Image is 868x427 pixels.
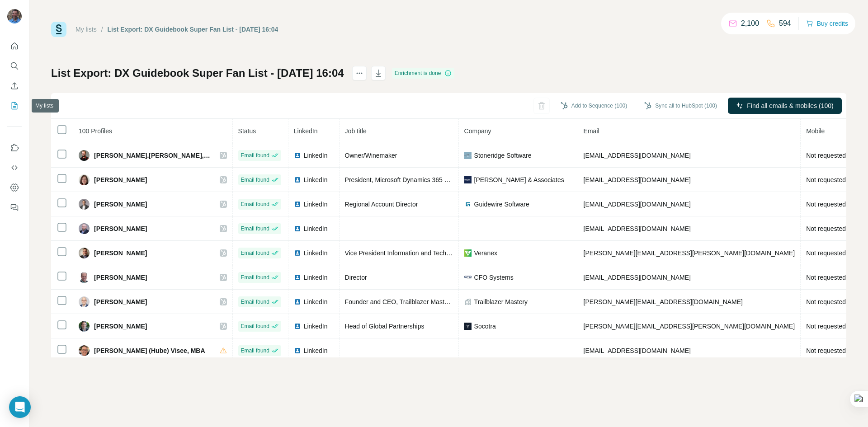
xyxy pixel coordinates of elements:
img: Avatar [79,174,90,185]
button: My lists [7,98,22,114]
img: company-logo [464,201,472,208]
span: Find all emails & mobiles (100) [747,101,833,110]
img: company-logo [464,176,472,183]
span: [PERSON_NAME] [94,273,147,282]
span: Not requested [806,201,846,208]
span: [EMAIL_ADDRESS][DOMAIN_NAME] [584,225,691,232]
span: Email found [241,200,269,208]
img: Avatar [79,345,90,356]
span: Head of Global Partnerships [345,323,425,330]
button: Feedback [7,199,22,216]
span: [PERSON_NAME] & Associates [474,175,564,184]
span: Email found [241,249,269,257]
p: 2,100 [741,18,759,29]
span: Not requested [806,347,846,354]
img: LinkedIn logo [294,274,301,281]
img: Avatar [79,150,90,161]
span: 100 Profiles [79,127,112,135]
span: [PERSON_NAME] [94,249,147,258]
img: LinkedIn logo [294,225,301,232]
span: LinkedIn [304,249,328,258]
button: Use Surfe on LinkedIn [7,140,22,156]
span: Company [464,127,491,135]
span: CFO Systems [474,273,514,282]
button: Dashboard [7,179,22,196]
h1: List Export: DX Guidebook Super Fan List - [DATE] 16:04 [51,66,344,80]
span: Email found [241,347,269,355]
button: actions [352,66,367,80]
img: company-logo [464,249,472,257]
img: Avatar [79,296,90,307]
span: Not requested [806,249,846,257]
span: Regional Account Director [345,201,418,208]
span: [PERSON_NAME] [94,322,147,331]
span: [EMAIL_ADDRESS][DOMAIN_NAME] [584,347,691,354]
img: Avatar [79,272,90,283]
span: LinkedIn [304,175,328,184]
span: Owner/Winemaker [345,152,397,159]
span: Not requested [806,152,846,159]
img: LinkedIn logo [294,298,301,305]
span: LinkedIn [304,224,328,233]
li: / [101,25,103,34]
img: LinkedIn logo [294,176,301,183]
img: company-logo [464,274,472,281]
img: LinkedIn logo [294,201,301,208]
button: Use Surfe API [7,160,22,176]
button: Enrich CSV [7,78,22,94]
span: Stoneridge Software [474,151,532,160]
img: LinkedIn logo [294,249,301,257]
button: Quick start [7,38,22,54]
span: President, Microsoft Dynamics 365 Finance and Supply Chain Management [345,176,557,183]
span: Socotra [474,322,496,331]
span: [PERSON_NAME] [94,224,147,233]
span: [EMAIL_ADDRESS][DOMAIN_NAME] [584,274,691,281]
button: Sync all to HubSpot (100) [638,99,723,113]
div: List Export: DX Guidebook Super Fan List - [DATE] 16:04 [108,25,278,34]
span: LinkedIn [294,127,318,135]
span: [PERSON_NAME].[PERSON_NAME], CPIM [94,151,211,160]
span: Not requested [806,274,846,281]
span: [PERSON_NAME] [94,200,147,209]
span: LinkedIn [304,297,328,306]
span: [EMAIL_ADDRESS][DOMAIN_NAME] [584,176,691,183]
span: LinkedIn [304,322,328,331]
span: Veranex [474,249,497,258]
span: [PERSON_NAME] (Hube) Visee, MBA [94,346,205,355]
span: Guidewire Software [474,200,529,209]
span: [PERSON_NAME][EMAIL_ADDRESS][PERSON_NAME][DOMAIN_NAME] [584,249,795,257]
span: Not requested [806,225,846,232]
span: Status [238,127,256,135]
span: Email [584,127,599,135]
span: LinkedIn [304,346,328,355]
span: [PERSON_NAME] [94,297,147,306]
img: Avatar [7,9,22,23]
div: Enrichment is done [392,68,455,79]
span: [PERSON_NAME] [94,175,147,184]
span: Director [345,274,367,281]
img: Surfe Logo [51,22,66,37]
span: Trailblazer Mastery [474,297,528,306]
span: [EMAIL_ADDRESS][DOMAIN_NAME] [584,152,691,159]
span: Vice President Information and Technology Services [345,249,491,257]
span: Not requested [806,176,846,183]
img: Avatar [79,248,90,258]
span: LinkedIn [304,151,328,160]
img: LinkedIn logo [294,152,301,159]
a: My lists [75,26,97,33]
span: [PERSON_NAME][EMAIL_ADDRESS][DOMAIN_NAME] [584,298,743,305]
img: LinkedIn logo [294,323,301,330]
span: Email found [241,225,269,233]
img: Avatar [79,223,90,234]
button: Buy credits [806,17,848,30]
button: Find all emails & mobiles (100) [728,98,842,114]
span: LinkedIn [304,200,328,209]
div: Open Intercom Messenger [9,396,31,418]
span: Email found [241,151,269,160]
span: [PERSON_NAME][EMAIL_ADDRESS][PERSON_NAME][DOMAIN_NAME] [584,323,795,330]
span: Mobile [806,127,825,135]
button: Search [7,58,22,74]
span: LinkedIn [304,273,328,282]
span: Email found [241,322,269,330]
span: Founder and CEO, Trailblazer Mastery [345,298,453,305]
